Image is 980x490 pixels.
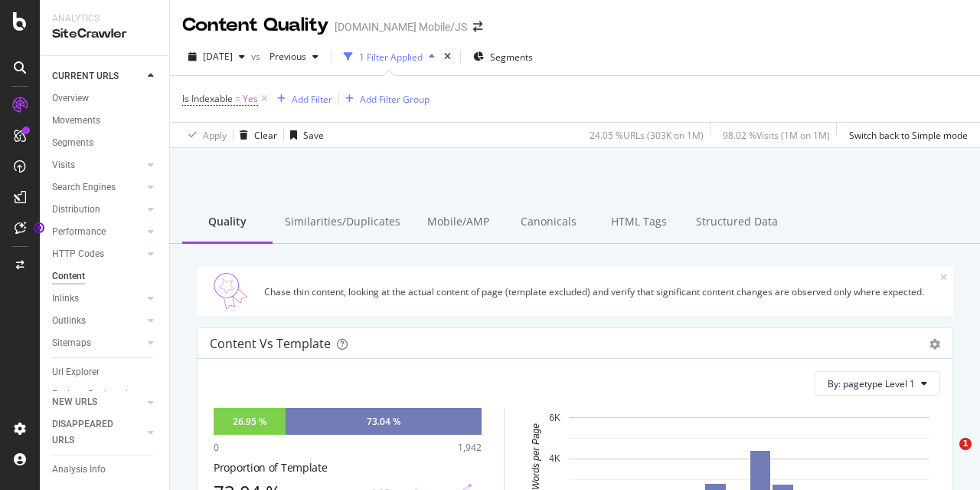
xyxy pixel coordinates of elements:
[182,12,328,38] div: Content Quality
[458,441,482,454] div: 1,942
[52,268,158,284] a: Content
[235,92,240,105] span: =
[52,335,143,351] a: Sitemaps
[52,157,143,173] a: Visits
[52,291,79,307] div: Inlinks
[203,50,233,63] span: 2025 Aug. 31st
[590,129,704,142] div: 24.05 % URLs ( 303K on 1M )
[593,202,684,244] div: HTML Tags
[335,19,467,35] div: [DOMAIN_NAME] Mobile/JS
[182,123,227,147] button: Apply
[52,313,143,329] a: Outlinks
[367,415,400,428] div: 73.04 %
[959,438,972,450] span: 1
[251,50,263,63] span: vs
[723,129,830,142] div: 98.02 % Visits ( 1M on 1M )
[503,202,593,244] div: Canonicals
[549,413,560,423] text: 6K
[52,224,143,240] a: Performance
[203,129,227,142] div: Apply
[52,135,93,151] div: Segments
[52,90,89,107] div: Overview
[52,246,104,262] div: HTTP Codes
[52,313,86,329] div: Outlinks
[32,221,46,235] div: Tooltip anchor
[490,51,533,64] span: Segments
[182,202,273,244] div: Quality
[815,371,940,396] button: By: pagetype Level 1
[843,123,968,147] button: Switch back to Simple mode
[52,291,143,307] a: Inlinks
[263,50,306,63] span: Previous
[929,339,940,350] div: gear
[52,90,158,107] a: Overview
[52,12,157,25] div: Analytics
[52,179,143,196] a: Search Engines
[928,438,965,475] iframe: Intercom live chat
[52,386,135,403] div: Explorer Bookmarks
[52,25,157,43] div: SiteCrawler
[52,364,100,380] div: Url Explorer
[263,44,325,69] button: Previous
[203,273,258,310] img: Quality
[292,93,332,106] div: Add Filter
[473,21,482,32] div: arrow-right-arrow-left
[338,44,441,69] button: 1 Filter Applied
[52,224,106,240] div: Performance
[214,460,482,475] div: Proportion of Template
[467,44,539,69] button: Segments
[52,246,143,262] a: HTTP Codes
[52,462,106,478] div: Analysis Info
[52,202,100,218] div: Distribution
[52,416,143,449] a: DISAPPEARED URLS
[303,129,324,142] div: Save
[339,90,430,108] button: Add Filter Group
[52,386,158,403] a: Explorer Bookmarks
[52,268,85,284] div: Content
[214,441,219,454] div: 0
[549,454,560,465] text: 4K
[182,92,233,105] span: Is Indexable
[52,202,143,218] a: Distribution
[52,135,158,151] a: Segments
[52,113,100,129] div: Movements
[182,44,251,69] button: [DATE]
[828,377,915,390] span: By: pagetype Level 1
[264,285,940,298] div: Chase thin content, looking at the actual content of page (template excluded) and verify that sig...
[849,129,968,142] div: Switch back to Simple mode
[234,123,277,147] button: Clear
[271,90,332,108] button: Add Filter
[52,394,97,410] div: NEW URLS
[413,202,503,244] div: Mobile/AMP
[52,335,91,351] div: Sitemaps
[273,202,413,244] div: Similarities/Duplicates
[210,336,331,351] div: Content vs Template
[52,113,158,129] a: Movements
[52,462,158,478] a: Analysis Info
[243,88,258,110] span: Yes
[360,93,430,106] div: Add Filter Group
[52,68,119,84] div: CURRENT URLS
[52,68,143,84] a: CURRENT URLS
[52,394,143,410] a: NEW URLS
[284,123,324,147] button: Save
[441,49,454,64] div: times
[233,415,266,428] div: 26.95 %
[52,179,116,196] div: Search Engines
[52,157,75,173] div: Visits
[52,364,158,380] a: Url Explorer
[684,202,790,244] div: Structured Data
[52,416,129,449] div: DISAPPEARED URLS
[254,129,277,142] div: Clear
[359,51,423,64] div: 1 Filter Applied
